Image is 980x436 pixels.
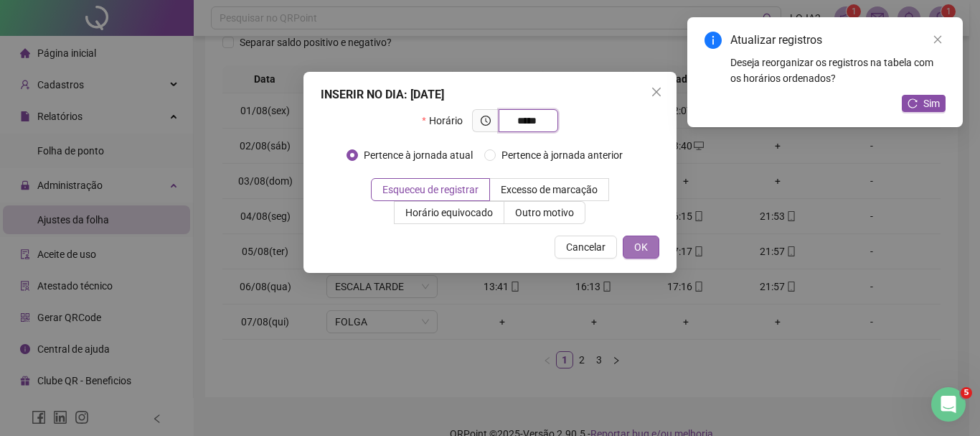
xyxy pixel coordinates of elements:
[496,147,628,163] span: Pertence à jornada anterior
[623,236,659,259] button: OK
[382,184,479,195] span: Esqueceu de registrar
[515,207,574,218] span: Outro motivo
[634,239,648,255] span: OK
[933,34,943,45] span: close
[902,95,946,112] button: Sim
[730,55,946,86] div: Deseja reorganizar os registros na tabela com os horários ordenados?
[422,109,471,132] label: Horário
[651,86,662,98] span: close
[566,239,606,255] span: Cancelar
[908,98,918,108] span: reload
[321,86,659,103] div: INSERIR NO DIA : [DATE]
[705,32,722,49] span: info-circle
[645,80,668,103] button: Close
[961,387,972,399] span: 5
[405,207,493,218] span: Horário equivocado
[730,32,946,49] div: Atualizar registros
[930,32,946,47] a: Close
[923,96,940,111] span: Sim
[931,387,966,422] iframe: Intercom live chat
[555,236,617,259] button: Cancelar
[481,116,491,126] span: clock-circle
[501,184,598,195] span: Excesso de marcação
[358,147,479,163] span: Pertence à jornada atual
